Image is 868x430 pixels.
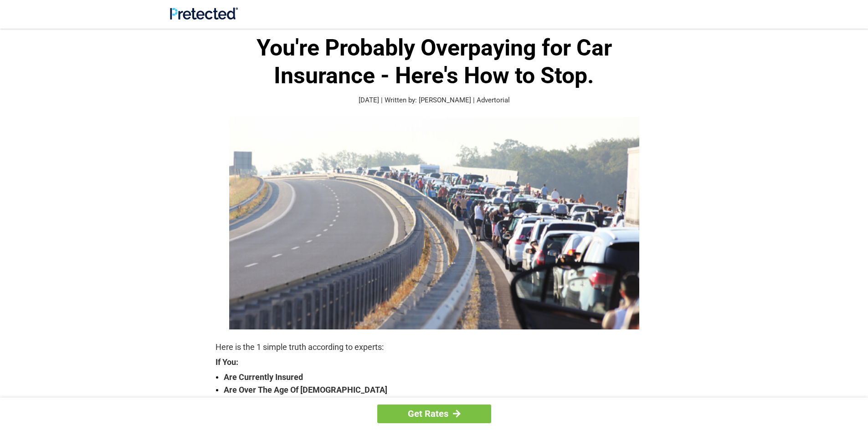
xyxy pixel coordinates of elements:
strong: If You: [216,358,653,366]
p: Here is the 1 simple truth according to experts: [216,341,653,354]
img: Site Logo [170,7,238,20]
p: [DATE] | Written by: [PERSON_NAME] | Advertorial [216,95,653,106]
strong: Drive Less Than 50 Miles Per Day [224,396,653,409]
a: Get Rates [377,405,491,423]
strong: Are Currently Insured [224,371,653,384]
h1: You're Probably Overpaying for Car Insurance - Here's How to Stop. [216,34,653,90]
strong: Are Over The Age Of [DEMOGRAPHIC_DATA] [224,384,653,396]
a: Site Logo [170,13,238,21]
